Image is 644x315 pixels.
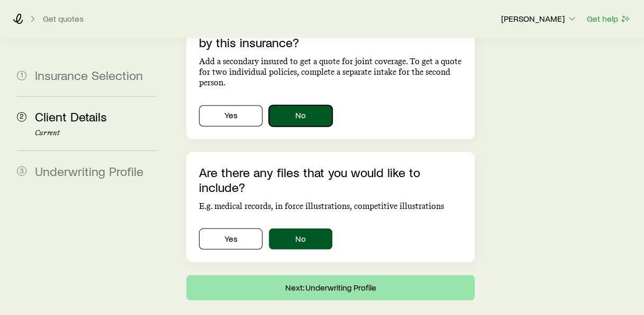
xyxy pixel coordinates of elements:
button: Next: Underwriting Profile [186,275,474,300]
button: Get quotes [42,14,84,24]
button: Get help [586,13,631,25]
span: Client Details [35,109,107,124]
button: No [269,228,332,249]
span: Insurance Selection [35,67,143,83]
button: No [269,105,332,126]
button: Yes [199,228,262,249]
p: Current [35,129,157,137]
button: Yes [199,105,262,126]
span: 1 [17,71,26,80]
span: 2 [17,112,26,121]
span: 3 [17,166,26,176]
span: Underwriting Profile [35,163,143,178]
p: E.g. medical records, in force illustrations, competitive illustrations [199,200,461,211]
button: [PERSON_NAME] [501,13,578,25]
p: Add a secondary insured to get a quote for joint coverage. To get a quote for two individual poli... [199,56,461,88]
p: Are there any files that you would like to include? [199,164,461,194]
p: [PERSON_NAME] [501,13,577,24]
